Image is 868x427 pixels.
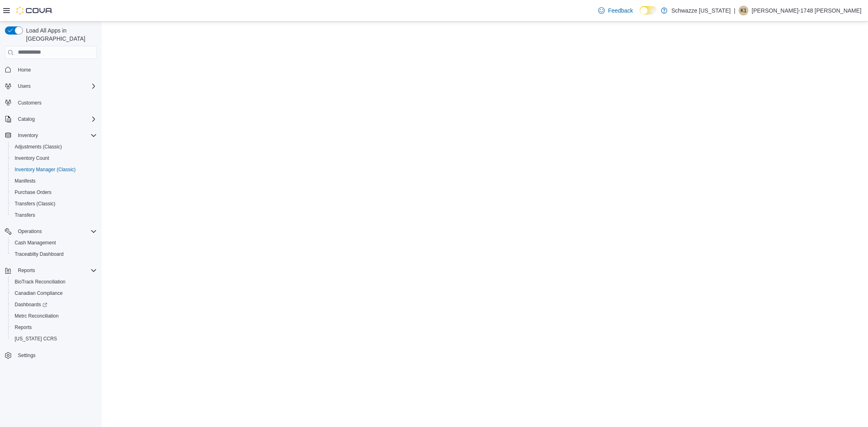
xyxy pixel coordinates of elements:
button: Users [15,81,34,91]
span: Operations [15,227,97,236]
span: Inventory Count [15,155,49,161]
span: Customers [18,100,42,106]
span: Traceabilty Dashboard [15,251,63,257]
span: Settings [15,350,97,360]
span: Reports [15,266,97,275]
span: BioTrack Reconciliation [11,277,97,287]
button: BioTrack Reconciliation [8,276,100,288]
span: Home [15,65,97,75]
button: Inventory [15,131,41,140]
span: BioTrack Reconciliation [15,279,66,285]
button: Catalog [15,114,38,124]
span: Dashboards [15,301,47,308]
span: Home [18,67,31,73]
span: Inventory [15,131,97,140]
span: Reports [15,324,32,331]
a: Adjustments (Classic) [11,142,65,152]
span: Purchase Orders [15,189,52,196]
button: Catalog [2,113,100,125]
a: Metrc Reconciliation [11,311,62,321]
button: Reports [2,265,100,276]
button: Inventory Count [8,152,100,164]
span: Canadian Compliance [11,288,97,298]
button: Reports [15,266,38,275]
button: Reports [8,322,100,333]
p: [PERSON_NAME]-1748 [PERSON_NAME] [752,6,861,15]
button: Home [2,64,100,76]
a: Cash Management [11,238,59,248]
button: Customers [2,97,100,109]
span: Inventory [18,132,38,139]
a: Transfers (Classic) [11,199,59,209]
button: Operations [2,226,100,237]
button: Purchase Orders [8,187,100,198]
nav: Complex example [5,61,97,383]
span: Metrc Reconciliation [15,313,59,319]
span: Dark Mode [640,15,640,15]
span: Dashboards [11,300,97,309]
button: [US_STATE] CCRS [8,333,100,344]
span: Transfers (Classic) [11,199,97,209]
a: Inventory Manager (Classic) [11,165,79,174]
span: Manifests [15,178,35,184]
a: Customers [15,98,45,108]
a: Inventory Count [11,153,52,163]
a: [US_STATE] CCRS [11,334,60,344]
span: Adjustments (Classic) [11,142,97,152]
button: Settings [2,349,100,361]
a: Traceabilty Dashboard [11,249,67,259]
span: Inventory Count [11,153,97,163]
a: Home [15,65,34,75]
div: Katie-1748 Upton [739,6,748,15]
span: Transfers [11,210,97,220]
span: Inventory Manager (Classic) [15,166,76,173]
span: Operations [18,228,42,235]
button: Inventory Manager (Classic) [8,164,100,175]
span: Settings [18,352,35,359]
a: Transfers [11,210,38,220]
span: Manifests [11,176,97,186]
button: Traceabilty Dashboard [8,248,100,260]
span: Washington CCRS [11,334,97,344]
button: Inventory [2,130,100,141]
span: Transfers (Classic) [15,200,55,207]
button: Operations [15,227,45,236]
a: Dashboards [11,300,50,309]
button: Users [2,81,100,92]
a: Reports [11,322,35,332]
span: Catalog [18,116,35,122]
button: Adjustments (Classic) [8,141,100,152]
a: Purchase Orders [11,187,55,197]
a: Manifests [11,176,39,186]
span: Metrc Reconciliation [11,311,97,321]
button: Transfers [8,209,100,221]
span: Traceabilty Dashboard [11,249,97,259]
p: | [734,6,735,15]
button: Manifests [8,175,100,187]
a: Canadian Compliance [11,288,66,298]
span: Cash Management [11,238,97,248]
input: Dark Mode [640,6,657,15]
a: Feedback [595,2,636,19]
a: Settings [15,351,39,360]
span: Canadian Compliance [15,290,63,296]
button: Transfers (Classic) [8,198,100,209]
span: Reports [18,267,35,274]
button: Canadian Compliance [8,288,100,299]
span: Customers [15,98,97,108]
span: Users [15,81,97,91]
span: Cash Management [15,240,56,246]
span: [US_STATE] CCRS [15,335,57,342]
span: Adjustments (Classic) [15,144,62,150]
span: Transfers [15,212,35,218]
span: Load All Apps in [GEOGRAPHIC_DATA] [23,26,97,43]
span: Catalog [15,114,97,124]
span: Reports [11,322,97,332]
span: Purchase Orders [11,187,97,197]
span: Inventory Manager (Classic) [11,165,97,174]
a: Dashboards [8,299,100,310]
p: Schwazze [US_STATE] [671,6,731,15]
span: Users [18,83,31,89]
a: BioTrack Reconciliation [11,277,69,287]
span: K1 [741,6,747,15]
